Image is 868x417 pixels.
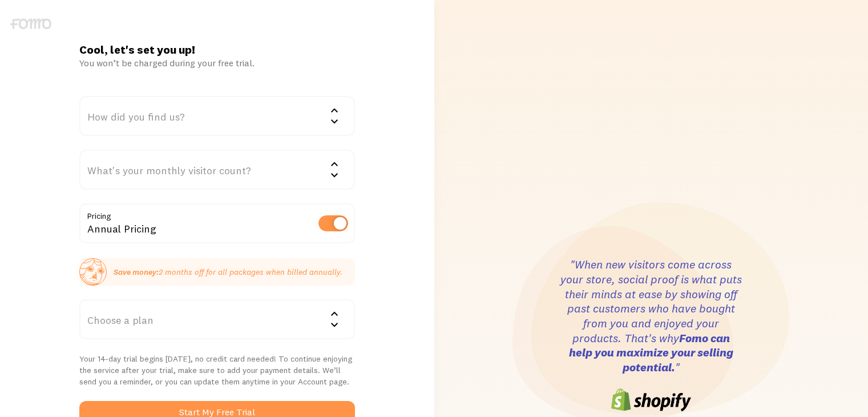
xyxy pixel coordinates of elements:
[79,299,355,339] div: Choose a plan
[560,257,742,375] h3: "When new visitors come across your store, social proof is what puts their minds at ease by showi...
[114,267,159,277] strong: Save money:
[79,353,355,387] p: Your 14-day trial begins [DATE], no credit card needed! To continue enjoying the service after yo...
[114,266,342,278] p: 2 months off for all packages when billed annually.
[79,57,355,69] div: You won’t be charged during your free trial.
[611,388,691,411] img: shopify-logo-6cb0242e8808f3daf4ae861e06351a6977ea544d1a5c563fd64e3e69b7f1d4c4.png
[79,150,355,190] div: What's your monthly visitor count?
[10,18,51,29] img: fomo-logo-gray-b99e0e8ada9f9040e2984d0d95b3b12da0074ffd48d1e5cb62ac37fc77b0b268.svg
[79,96,355,136] div: How did you find us?
[79,203,355,245] div: Annual Pricing
[79,42,355,57] h1: Cool, let's set you up!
